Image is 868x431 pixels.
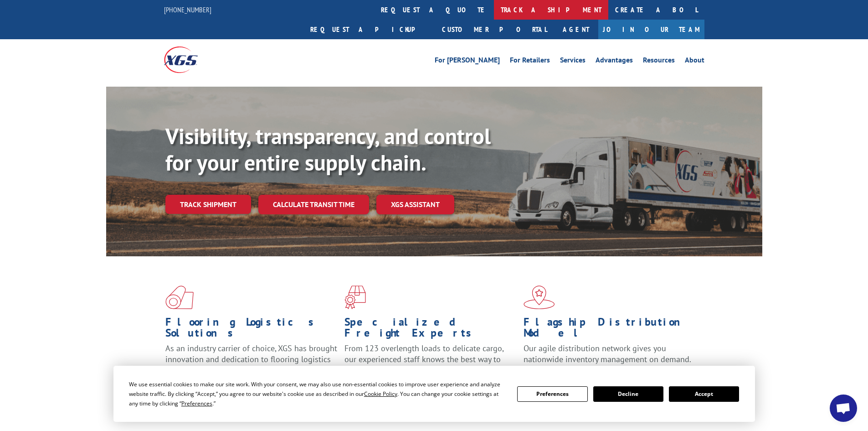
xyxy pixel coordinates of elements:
[643,57,675,67] a: Resources
[435,20,554,39] a: Customer Portal
[165,343,337,375] span: As an industry carrier of choice, XGS has brought innovation and dedication to flooring logistics...
[181,400,212,407] span: Preferences
[364,390,397,398] span: Cookie Policy
[524,317,696,343] h1: Flagship Distribution Model
[593,386,663,402] button: Decline
[344,286,366,309] img: xgs-icon-focused-on-flooring-red
[164,5,211,14] a: [PHONE_NUMBER]
[129,379,506,408] div: We use essential cookies to make our site work. With your consent, we may also use non-essential ...
[303,20,435,39] a: Request a pickup
[524,343,691,364] span: Our agile distribution network gives you nationwide inventory management on demand.
[165,317,338,343] h1: Flooring Logistics Solutions
[344,317,517,343] h1: Specialized Freight Experts
[435,57,500,67] a: For [PERSON_NAME]
[165,122,491,177] b: Visibility, transparency, and control for your entire supply chain.
[596,57,633,67] a: Advantages
[376,195,454,214] a: XGS ASSISTANT
[554,20,598,39] a: Agent
[344,343,517,384] p: From 123 overlength loads to delicate cargo, our experienced staff knows the best way to move you...
[113,366,755,422] div: Cookie Consent Prompt
[510,57,550,67] a: For Retailers
[598,20,704,39] a: Join Our Team
[669,386,739,402] button: Accept
[685,57,704,67] a: About
[517,386,587,402] button: Preferences
[165,286,194,309] img: xgs-icon-total-supply-chain-intelligence-red
[560,57,586,67] a: Services
[524,286,555,309] img: xgs-icon-flagship-distribution-model-red
[258,195,369,214] a: Calculate transit time
[830,395,857,422] a: Open chat
[165,195,251,214] a: Track shipment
